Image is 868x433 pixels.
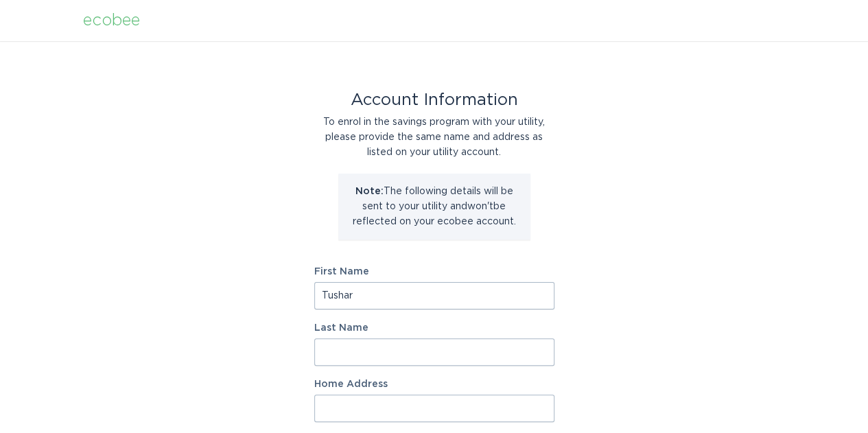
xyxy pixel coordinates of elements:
[314,93,554,108] div: Account Information
[83,13,140,28] div: ecobee
[314,323,554,333] label: Last Name
[349,184,520,229] p: The following details will be sent to your utility and won't be reflected on your ecobee account.
[314,379,554,389] label: Home Address
[314,115,554,160] div: To enrol in the savings program with your utility, please provide the same name and address as li...
[314,267,554,277] label: First Name
[355,187,384,196] strong: Note:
